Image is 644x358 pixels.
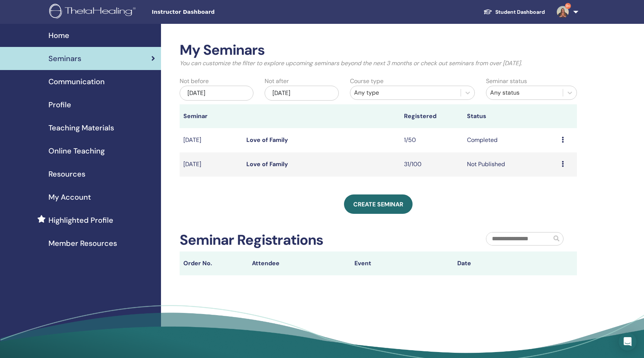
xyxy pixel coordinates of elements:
[180,77,209,86] label: Not before
[246,136,288,144] a: Love of Family
[180,128,243,152] td: [DATE]
[48,99,71,110] span: Profile
[353,200,403,208] span: Create seminar
[557,6,569,18] img: default.jpg
[565,3,571,9] span: 9+
[180,152,243,177] td: [DATE]
[48,30,69,41] span: Home
[400,104,463,128] th: Registered
[180,59,577,68] p: You can customize the filter to explore upcoming seminars beyond the next 3 months or check out s...
[463,104,558,128] th: Status
[48,238,117,249] span: Member Resources
[619,333,637,351] div: Open Intercom Messenger
[463,128,558,152] td: Completed
[344,194,413,214] a: Create seminar
[350,77,383,86] label: Course type
[48,168,85,180] span: Resources
[463,152,558,177] td: Not Published
[152,8,263,16] span: Instructor Dashboard
[265,86,338,101] div: [DATE]
[246,160,288,168] a: Love of Family
[400,128,463,152] td: 1/50
[48,191,91,203] span: My Account
[180,232,323,249] h2: Seminar Registrations
[454,251,556,275] th: Date
[354,88,457,97] div: Any type
[180,251,248,275] th: Order No.
[180,42,577,59] h2: My Seminars
[490,88,559,97] div: Any status
[248,251,351,275] th: Attendee
[265,77,289,86] label: Not after
[48,53,81,64] span: Seminars
[483,9,492,15] img: graduation-cap-white.svg
[486,77,527,86] label: Seminar status
[48,122,114,133] span: Teaching Materials
[400,152,463,177] td: 31/100
[351,251,454,275] th: Event
[477,5,551,19] a: Student Dashboard
[180,104,243,128] th: Seminar
[180,86,253,101] div: [DATE]
[48,145,105,156] span: Online Teaching
[48,215,113,226] span: Highlighted Profile
[49,4,138,20] img: logo.png
[48,76,105,87] span: Communication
